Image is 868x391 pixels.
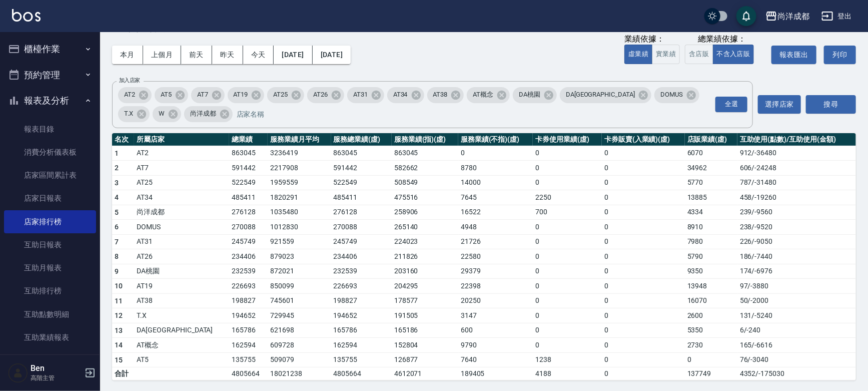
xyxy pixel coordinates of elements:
span: AT19 [228,90,254,100]
td: 475516 [392,190,458,205]
td: 0 [533,220,602,235]
td: AT概念 [134,338,229,353]
td: 0 [602,308,685,323]
td: 合計 [112,367,134,380]
div: T.X [118,106,150,122]
td: 50 / -2000 [737,293,856,308]
td: 1820291 [268,190,331,205]
th: 服務業績(不指)(虛) [458,133,533,146]
h5: Ben [31,363,82,373]
td: 204295 [392,279,458,294]
td: 191505 [392,308,458,323]
td: 4805664 [331,367,392,380]
td: 14000 [458,175,533,190]
td: 20250 [458,293,533,308]
a: 互助月報表 [4,256,96,279]
td: 174 / -6976 [737,264,856,279]
td: 4352 / -175030 [737,367,856,380]
td: 0 [458,146,533,161]
td: 0 [533,323,602,338]
button: 預約管理 [4,62,96,88]
td: 234406 [331,249,392,264]
button: 含店販 [685,45,713,64]
td: 186 / -7440 [737,249,856,264]
span: 9 [115,267,119,275]
a: 互助業績報表 [4,326,96,349]
div: AT5 [155,87,188,103]
td: 0 [533,293,602,308]
span: 1 [115,149,119,157]
td: 0 [602,146,685,161]
td: 5350 [685,323,737,338]
td: 198827 [331,293,392,308]
td: 0 [533,175,602,190]
td: 3236419 [268,146,331,161]
td: 921559 [268,234,331,249]
td: 224023 [392,234,458,249]
td: 879023 [268,249,331,264]
span: AT26 [307,90,334,100]
td: 2217908 [268,161,331,176]
td: 245749 [229,234,268,249]
td: 2600 [685,308,737,323]
td: 131 / -5240 [737,308,856,323]
td: 863045 [331,146,392,161]
td: 135755 [229,352,268,367]
td: 276128 [229,205,268,220]
a: 互助日報表 [4,233,96,256]
td: 4948 [458,220,533,235]
span: AT25 [267,90,294,100]
td: 0 [602,264,685,279]
td: 22580 [458,249,533,264]
td: 745601 [268,293,331,308]
td: 522549 [229,175,268,190]
td: AT31 [134,234,229,249]
div: AT38 [427,87,464,103]
span: AT5 [155,90,178,100]
div: AT19 [228,87,265,103]
div: AT31 [347,87,384,103]
span: AT34 [387,90,414,100]
span: T.X [118,109,139,119]
button: [DATE] [274,46,312,64]
td: 211826 [392,249,458,264]
div: 尚洋成都 [777,10,809,23]
td: 258906 [392,205,458,220]
span: 10 [115,282,123,290]
td: 16522 [458,205,533,220]
td: 863045 [229,146,268,161]
td: 0 [602,190,685,205]
td: 276128 [331,205,392,220]
span: AT7 [191,90,214,100]
td: DA[GEOGRAPHIC_DATA] [134,323,229,338]
td: 152804 [392,338,458,353]
span: DA[GEOGRAPHIC_DATA] [560,90,641,100]
button: 不含入店販 [713,45,754,64]
div: 全選 [715,97,747,112]
td: AT26 [134,249,229,264]
td: 1035480 [268,205,331,220]
div: 尚洋成都 [184,106,233,122]
td: 194652 [331,308,392,323]
td: 912 / -36480 [737,146,856,161]
td: 270088 [229,220,268,235]
div: DA[GEOGRAPHIC_DATA] [560,87,651,103]
td: 6070 [685,146,737,161]
span: 14 [115,341,123,349]
span: 8 [115,252,119,260]
td: 178577 [392,293,458,308]
td: 485411 [331,190,392,205]
td: 4612071 [392,367,458,380]
div: W [153,106,181,122]
td: AT25 [134,175,229,190]
img: Logo [12,9,41,22]
td: 135755 [331,352,392,367]
td: AT5 [134,352,229,367]
td: 872021 [268,264,331,279]
span: 5 [115,208,119,216]
td: 3147 [458,308,533,323]
span: 6 [115,223,119,231]
td: DOMUS [134,220,229,235]
td: 508549 [392,175,458,190]
td: 239 / -9560 [737,205,856,220]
